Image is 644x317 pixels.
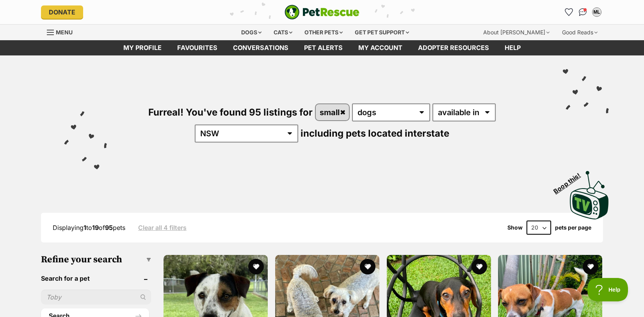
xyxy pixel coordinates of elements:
span: Menu [56,29,73,36]
img: logo-e224e6f780fb5917bec1dbf3a21bbac754714ae5b6737aabdf751b685950b380.svg [285,5,359,20]
a: PetRescue [285,5,359,20]
button: favourite [583,259,598,274]
span: Boop this! [552,167,588,195]
a: conversations [225,40,296,55]
div: Dogs [236,25,267,40]
a: Adopter resources [410,40,497,55]
a: Conversations [576,6,589,18]
img: chat-41dd97257d64d25036548639549fe6c8038ab92f7586957e7f3b1b290dea8141.svg [579,8,587,16]
a: small [316,104,349,120]
span: Displaying to of pets [53,224,125,232]
div: Get pet support [349,25,415,40]
ul: Account quick links [562,6,603,18]
input: Toby [41,290,151,305]
div: Other pets [299,25,348,40]
img: PetRescue TV logo [570,171,609,219]
a: Pet alerts [296,40,350,55]
a: Boop this! [570,164,609,221]
label: pets per page [555,224,591,231]
a: Menu [47,25,78,39]
strong: 19 [92,224,99,232]
div: Good Reads [557,25,603,40]
a: Favourites [562,6,575,18]
header: Search for a pet [41,275,151,282]
button: My account [591,6,603,18]
button: favourite [360,259,375,274]
strong: 1 [84,224,86,232]
h3: Refine your search [41,254,151,265]
a: My account [350,40,410,55]
span: including pets located interstate [301,128,449,139]
a: Favourites [169,40,225,55]
a: My profile [116,40,169,55]
div: About [PERSON_NAME] [478,25,555,40]
button: favourite [471,259,487,274]
span: Furreal! You've found 95 listings for [148,107,313,118]
div: Cats [268,25,298,40]
a: Donate [41,5,83,19]
span: Show [507,224,523,231]
iframe: Help Scout Beacon - Open [587,278,628,301]
button: favourite [248,259,264,274]
strong: 95 [105,224,113,232]
a: Clear all 4 filters [138,224,187,231]
a: Help [497,40,528,55]
div: ML [593,8,601,16]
